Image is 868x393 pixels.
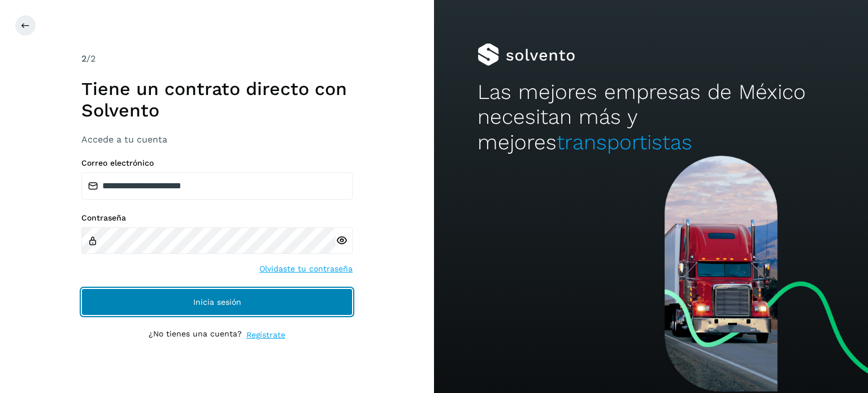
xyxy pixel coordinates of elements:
span: 2 [81,53,86,64]
span: transportistas [557,130,692,154]
h1: Tiene un contrato directo con Solvento [81,78,353,122]
p: ¿No tienes una cuenta? [149,329,242,341]
a: Olvidaste tu contraseña [259,263,353,275]
div: /2 [81,52,353,66]
span: Inicia sesión [193,298,241,306]
a: Regístrate [246,329,285,341]
label: Correo electrónico [81,158,353,168]
h2: Las mejores empresas de México necesitan más y mejores [478,80,824,155]
label: Contraseña [81,213,353,223]
h3: Accede a tu cuenta [81,134,353,145]
button: Inicia sesión [81,288,353,316]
